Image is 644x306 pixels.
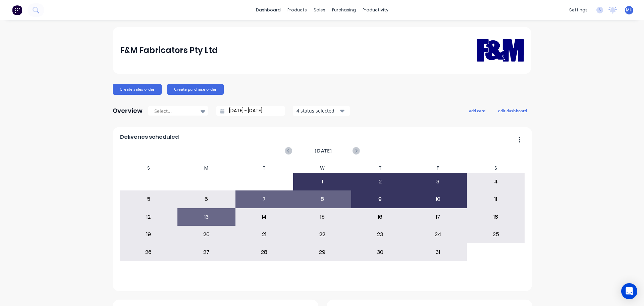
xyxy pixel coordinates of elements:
img: Factory [12,5,22,15]
div: 19 [120,226,177,243]
div: F&M Fabricators Pty Ltd [120,44,218,57]
div: 1 [293,173,351,190]
div: 23 [352,226,409,243]
div: 30 [352,244,409,260]
div: 10 [409,191,467,208]
a: dashboard [253,5,284,15]
button: Create purchase order [167,84,224,95]
div: W [293,163,351,173]
div: 15 [293,209,351,225]
div: T [351,163,409,173]
div: 21 [236,226,293,243]
div: 3 [409,173,467,190]
div: 27 [178,244,235,260]
div: 17 [409,209,467,225]
div: purchasing [329,5,359,15]
div: Open Intercom Messenger [621,283,637,299]
img: F&M Fabricators Pty Ltd [477,29,524,71]
div: M [177,163,235,173]
div: 5 [120,191,177,208]
span: MH [626,7,633,13]
span: [DATE] [315,147,332,155]
div: 24 [409,226,467,243]
div: 12 [120,209,177,225]
div: 18 [467,209,525,225]
div: 2 [352,173,409,190]
div: Overview [113,104,143,118]
div: 22 [293,226,351,243]
button: add card [465,106,490,115]
div: sales [310,5,329,15]
div: 28 [236,244,293,260]
div: 6 [178,191,235,208]
div: T [235,163,293,173]
div: 9 [352,191,409,208]
div: settings [566,5,591,15]
div: F [409,163,467,173]
div: 31 [409,244,467,260]
div: 16 [352,209,409,225]
button: 4 status selected [293,106,350,116]
div: S [467,163,525,173]
div: 14 [236,209,293,225]
div: 7 [236,191,293,208]
div: 25 [467,226,525,243]
div: 8 [293,191,351,208]
div: productivity [359,5,392,15]
div: 29 [293,244,351,260]
button: Create sales order [113,84,162,95]
div: 11 [467,191,525,208]
div: products [284,5,310,15]
div: 4 [467,173,525,190]
button: edit dashboard [494,106,531,115]
div: S [120,163,178,173]
div: 4 status selected [297,107,339,114]
span: Deliveries scheduled [120,133,179,141]
div: 26 [120,244,177,260]
div: 13 [178,209,235,225]
div: 20 [178,226,235,243]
